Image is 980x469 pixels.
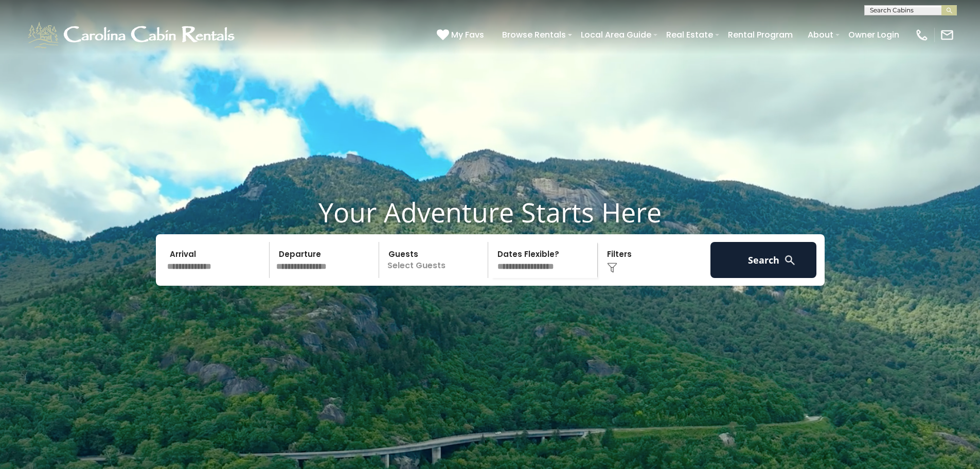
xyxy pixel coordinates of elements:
img: filter--v1.png [607,263,617,273]
h1: Your Adventure Starts Here [8,196,972,228]
a: Local Area Guide [576,26,656,44]
a: My Favs [437,28,487,42]
a: Browse Rentals [497,26,571,44]
img: White-1-1-2.png [26,20,239,50]
a: Real Estate [661,26,718,44]
a: About [803,26,839,44]
img: phone-regular-white.png [915,28,929,42]
a: Owner Login [843,26,904,44]
p: Select Guests [382,242,488,278]
button: Search [710,242,817,278]
a: Rental Program [723,26,798,44]
img: search-regular-white.png [783,254,796,267]
span: My Favs [451,28,484,41]
img: mail-regular-white.png [940,28,954,42]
